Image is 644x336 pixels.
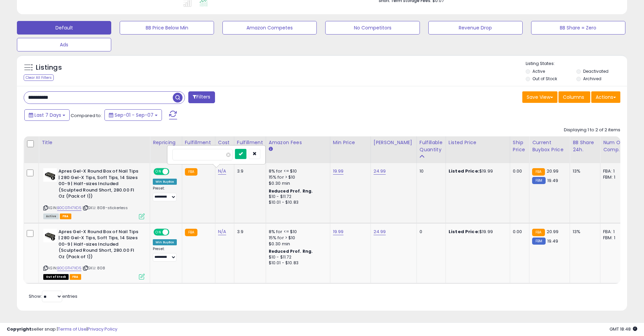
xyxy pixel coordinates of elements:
label: Deactivated [583,68,609,74]
a: B0CGTH7XD5 [57,265,81,271]
label: Active [532,68,545,74]
div: Amazon Fees [269,139,327,146]
button: Filters [188,91,215,103]
div: FBM: 1 [603,235,625,241]
b: Reduced Prof. Rng. [269,248,313,254]
span: ON [154,229,163,235]
small: FBM [532,238,545,245]
span: ON [154,169,163,175]
button: Amazon Competes [222,21,317,35]
b: Reduced Prof. Rng. [269,188,313,194]
a: N/A [218,168,226,175]
span: All listings currently available for purchase on Amazon [43,214,59,219]
img: 31bLIx5PkpL._SL40_.jpg [43,168,57,182]
div: 0 [420,229,440,235]
div: 3.9 [237,168,261,174]
span: 19.49 [547,238,558,244]
div: 3.9 [237,229,261,235]
div: Win BuyBox [153,239,177,245]
img: 31bLIx5PkpL._SL40_.jpg [43,229,57,242]
div: 15% for > $10 [269,174,325,180]
div: 0.00 [513,229,524,235]
div: Fulfillable Quantity [420,139,443,153]
div: $19.99 [449,229,505,235]
div: Repricing [153,139,179,146]
div: BB Share 24h. [573,139,597,153]
a: 19.99 [333,228,344,235]
div: Preset: [153,186,177,201]
small: FBA [185,229,197,236]
span: FBA [60,214,71,219]
div: 15% for > $10 [269,235,325,241]
button: Save View [522,91,557,103]
span: Last 7 Days [34,112,61,118]
a: B0CGTH7XD5 [57,205,81,211]
span: OFF [168,169,179,175]
div: Fulfillment Cost [237,139,263,153]
div: $10 - $11.72 [269,194,325,200]
span: | SKU: 808 [82,265,105,271]
div: Num of Comp. [603,139,628,153]
span: 19.49 [547,177,558,184]
span: 2025-09-15 18:48 GMT [610,326,637,332]
div: seller snap | | [7,326,117,333]
span: 20.99 [547,168,559,174]
div: 13% [573,168,595,174]
button: Sep-01 - Sep-07 [104,109,162,121]
button: BB Price Below Min [120,21,214,35]
div: Current Buybox Price [532,139,567,153]
div: $0.30 min [269,241,325,247]
a: 19.99 [333,168,344,175]
small: FBA [532,168,545,176]
div: Displaying 1 to 2 of 2 items [564,127,620,133]
a: 24.99 [374,168,386,175]
label: Out of Stock [532,76,557,82]
button: Revenue Drop [428,21,523,35]
div: Listed Price [449,139,507,146]
small: FBA [185,168,197,176]
small: Amazon Fees. [269,146,273,152]
a: Privacy Policy [88,326,117,332]
b: Listed Price: [449,168,479,174]
div: ASIN: [43,229,145,279]
div: 8% for <= $10 [269,229,325,235]
p: Listing States: [526,61,627,67]
button: Last 7 Days [24,109,70,121]
div: Preset: [153,247,177,262]
div: $19.99 [449,168,505,174]
div: FBM: 1 [603,174,625,180]
b: Apres Gel-X Round Box of Nail Tips | 280 Gel-X Tips, Soft Tips, 14 Sizes 00-9 | Half-sizes Includ... [58,229,141,262]
div: Fulfillment [185,139,212,146]
span: | SKU: 808-stickerless [82,205,128,210]
a: N/A [218,228,226,235]
button: BB Share = Zero [531,21,625,35]
span: FBA [70,274,81,280]
div: [PERSON_NAME] [374,139,414,146]
small: FBA [532,229,545,236]
span: Compared to: [71,112,102,119]
div: ASIN: [43,168,145,218]
button: Actions [591,91,620,103]
div: $0.30 min [269,180,325,186]
small: FBM [532,177,545,184]
b: Listed Price: [449,228,479,235]
div: $10 - $11.72 [269,254,325,260]
div: 0.00 [513,168,524,174]
div: $10.01 - $10.83 [269,260,325,266]
button: Columns [558,91,590,103]
div: Ship Price [513,139,526,153]
button: No Competitors [325,21,420,35]
span: All listings that are currently out of stock and unavailable for purchase on Amazon [43,274,69,280]
div: FBA: 1 [603,229,625,235]
strong: Copyright [7,326,31,332]
div: Win BuyBox [153,179,177,185]
label: Archived [583,76,601,82]
h5: Listings [36,63,62,72]
div: 13% [573,229,595,235]
div: 8% for <= $10 [269,168,325,174]
span: Show: entries [29,293,77,299]
button: Default [17,21,111,35]
div: $10.01 - $10.83 [269,200,325,205]
div: Min Price [333,139,368,146]
a: 24.99 [374,228,386,235]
